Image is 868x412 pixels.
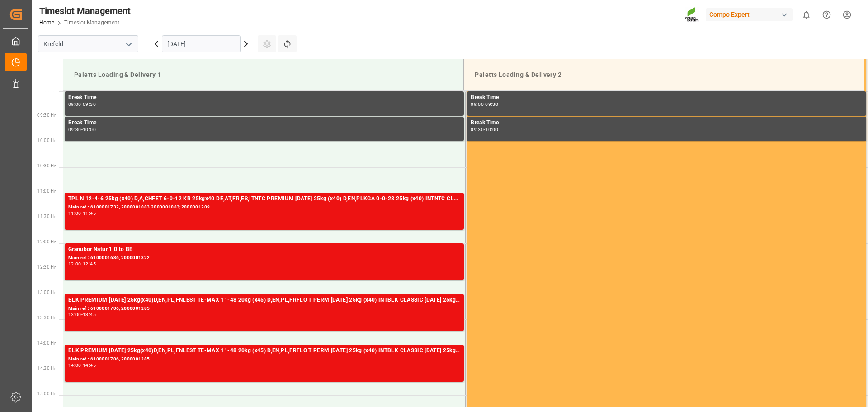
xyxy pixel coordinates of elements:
[816,5,837,25] button: Help Center
[81,262,83,266] div: -
[37,214,56,219] span: 11:30 Hr
[37,366,56,371] span: 14:30 Hr
[81,128,83,132] div: -
[68,305,460,313] div: Main ref : 6100001706, 2000001285
[37,239,56,244] span: 12:00 Hr
[71,66,456,83] div: Paletts Loading & Delivery 1
[83,128,96,132] div: 10:00
[68,211,81,215] div: 11:00
[796,5,816,25] button: show 0 new notifications
[484,128,485,132] div: -
[37,341,56,346] span: 14:00 Hr
[37,138,56,143] span: 10:00 Hr
[122,37,135,51] button: open menu
[471,93,863,102] div: Break Time
[706,6,796,23] button: Compo Expert
[68,118,460,128] div: Break Time
[68,262,81,266] div: 12:00
[485,102,498,106] div: 09:30
[83,313,96,317] div: 13:45
[38,35,138,52] input: Type to search/select
[37,113,56,118] span: 09:30 Hr
[81,211,83,215] div: -
[68,296,460,305] div: BLK PREMIUM [DATE] 25kg(x40)D,EN,PL,FNLEST TE-MAX 11-48 20kg (x45) D,EN,PL,FRFLO T PERM [DATE] 25...
[83,262,96,266] div: 12:45
[68,128,81,132] div: 09:30
[68,102,81,106] div: 09:00
[68,346,460,355] div: BLK PREMIUM [DATE] 25kg(x40)D,EN,PL,FNLEST TE-MAX 11-48 20kg (x45) D,EN,PL,FRFLO T PERM [DATE] 25...
[68,204,460,211] div: Main ref : 6100001732, 2000001083 2000001083;2000001209
[471,66,857,83] div: Paletts Loading & Delivery 2
[37,391,56,396] span: 15:00 Hr
[81,102,83,106] div: -
[39,4,131,18] div: Timeslot Management
[471,118,863,128] div: Break Time
[39,19,54,26] a: Home
[484,102,485,106] div: -
[471,128,484,132] div: 09:30
[37,315,56,320] span: 13:30 Hr
[81,363,83,367] div: -
[68,93,460,102] div: Break Time
[37,265,56,270] span: 12:30 Hr
[706,8,793,21] div: Compo Expert
[83,363,96,367] div: 14:45
[485,128,498,132] div: 10:00
[37,189,56,194] span: 11:00 Hr
[83,102,96,106] div: 09:30
[37,163,56,168] span: 10:30 Hr
[68,363,81,367] div: 14:00
[68,313,81,317] div: 13:00
[162,35,241,52] input: DD.MM.YYYY
[83,211,96,215] div: 11:45
[685,7,699,23] img: Screenshot%202023-09-29%20at%2010.02.21.png_1712312052.png
[37,290,56,295] span: 13:00 Hr
[81,313,83,317] div: -
[68,194,460,204] div: TPL N 12-4-6 25kg (x40) D,A,CHFET 6-0-12 KR 25kgx40 DE,AT,FR,ES,ITNTC PREMIUM [DATE] 25kg (x40) D...
[68,254,460,262] div: Main ref : 6100001636, 2000001322
[68,355,460,363] div: Main ref : 6100001706, 2000001285
[68,245,460,254] div: Granubor Natur 1,0 to BB
[471,102,484,106] div: 09:00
